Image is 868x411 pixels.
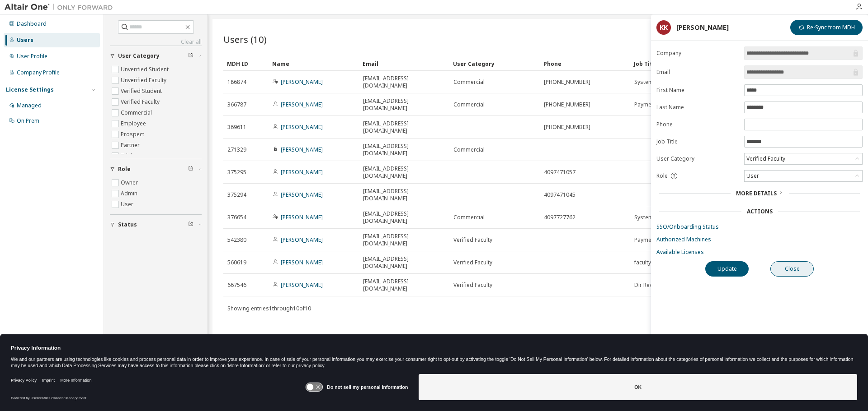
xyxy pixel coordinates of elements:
[544,124,590,131] span: [PHONE_NUMBER]
[281,146,323,153] a: [PERSON_NAME]
[17,37,33,44] div: Users
[17,102,42,109] div: Managed
[121,140,142,151] label: Partner
[656,121,739,128] label: Phone
[634,56,717,71] div: Job Title
[363,120,445,134] span: [EMAIL_ADDRESS][DOMAIN_NAME]
[363,75,445,89] span: [EMAIL_ADDRESS][DOMAIN_NAME]
[121,199,135,210] label: User
[656,138,739,145] label: Job Title
[363,165,445,180] span: [EMAIL_ADDRESS][DOMAIN_NAME]
[227,191,246,199] span: 375294
[227,214,246,221] span: 376654
[121,129,146,140] label: Prospect
[363,210,445,225] span: [EMAIL_ADDRESS][DOMAIN_NAME]
[6,86,54,93] div: License Settings
[453,282,492,289] span: Verified Faculty
[17,53,47,60] div: User Profile
[110,46,202,66] button: User Category
[363,278,445,292] span: [EMAIL_ADDRESS][DOMAIN_NAME]
[223,33,267,46] span: Users (10)
[118,221,137,228] span: Status
[634,101,714,108] span: Payment Reconciliation Analyst
[121,75,168,86] label: Unverified Faculty
[121,107,154,118] label: Commercial
[121,64,170,75] label: Unverified Student
[17,69,60,76] div: Company Profile
[118,166,131,173] span: Role
[110,38,202,46] a: Clear all
[656,223,863,231] a: SSO/Onboarding Status
[790,20,863,35] button: Re-Sync from MDH
[453,101,485,108] span: Commercial
[363,255,445,270] span: [EMAIL_ADDRESS][DOMAIN_NAME]
[745,171,862,181] div: User
[188,52,193,60] span: Clear filter
[118,52,160,60] span: User Category
[453,214,485,221] span: Commercial
[363,143,445,157] span: [EMAIL_ADDRESS][DOMAIN_NAME]
[676,24,729,31] div: [PERSON_NAME]
[453,56,536,71] div: User Category
[363,233,445,247] span: [EMAIL_ADDRESS][DOMAIN_NAME]
[17,117,39,125] div: On Prem
[363,56,446,71] div: Email
[656,50,739,57] label: Company
[272,56,355,71] div: Name
[281,191,323,199] a: [PERSON_NAME]
[227,146,246,153] span: 271329
[745,154,787,164] div: Verified Faculty
[634,214,680,221] span: Systems Analyst I
[363,97,445,112] span: [EMAIL_ADDRESS][DOMAIN_NAME]
[745,153,862,164] div: Verified Faculty
[227,305,311,312] span: Showing entries 1 through 10 of 10
[656,155,739,162] label: User Category
[17,20,47,28] div: Dashboard
[656,20,671,35] div: KK
[705,261,749,277] button: Update
[227,56,265,71] div: MDH ID
[634,259,651,266] span: faculty
[544,79,590,86] span: [PHONE_NUMBER]
[543,56,627,71] div: Phone
[453,259,492,266] span: Verified Faculty
[281,281,323,289] a: [PERSON_NAME]
[227,169,246,176] span: 375295
[745,171,760,181] div: User
[281,123,323,131] a: [PERSON_NAME]
[656,249,863,256] a: Available Licenses
[227,101,246,108] span: 366787
[634,236,687,244] span: Payment Researcher
[453,146,485,153] span: Commercial
[281,236,323,244] a: [PERSON_NAME]
[656,236,863,243] a: Authorized Machines
[544,191,576,199] span: 4097471045
[634,282,695,289] span: Dir Rev Cyc Bus Ops Fin
[656,69,739,76] label: Email
[110,159,202,179] button: Role
[656,87,739,94] label: First Name
[544,101,590,108] span: [PHONE_NUMBER]
[121,177,140,188] label: Owner
[188,221,193,228] span: Clear filter
[281,78,323,86] a: [PERSON_NAME]
[227,259,246,266] span: 560619
[453,236,492,244] span: Verified Faculty
[227,124,246,131] span: 369611
[281,213,323,221] a: [PERSON_NAME]
[227,236,246,244] span: 542380
[363,188,445,202] span: [EMAIL_ADDRESS][DOMAIN_NAME]
[281,168,323,176] a: [PERSON_NAME]
[227,79,246,86] span: 186874
[634,79,682,86] span: Systems Analyst II
[110,215,202,235] button: Status
[656,104,739,111] label: Last Name
[656,172,668,180] span: Role
[736,189,777,197] span: More Details
[121,97,161,107] label: Verified Faculty
[5,3,118,12] img: Altair One
[770,261,814,277] button: Close
[747,208,773,215] div: Actions
[121,118,148,129] label: Employee
[227,282,246,289] span: 667546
